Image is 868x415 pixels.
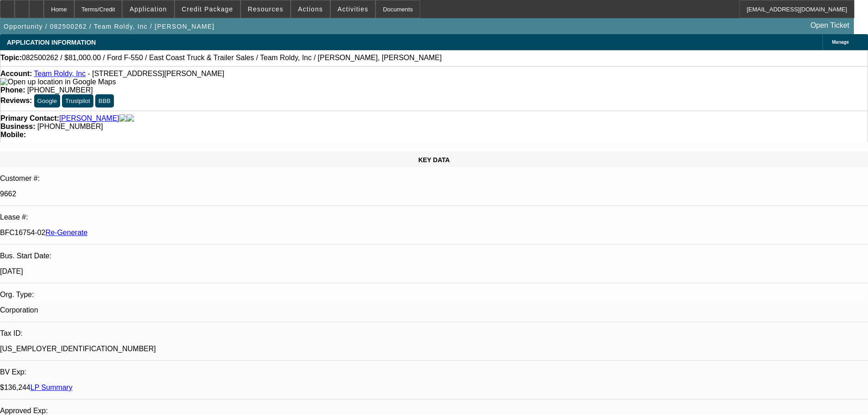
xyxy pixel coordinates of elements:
[127,114,134,123] img: linkedin-icon.png
[418,156,450,164] span: KEY DATA
[123,0,174,18] button: Application
[0,78,116,86] img: Open up location in Google Maps
[0,54,22,62] strong: Topic:
[0,97,32,104] strong: Reviews:
[248,5,283,13] span: Resources
[119,114,127,123] img: facebook-icon.png
[22,54,442,62] span: 082500262 / $81,000.00 / Ford F-550 / East Coast Truck & Trailer Sales / Team Roldy, Inc / [PERSO...
[46,229,88,236] a: Re-Generate
[31,384,72,391] a: LP Summary
[175,0,240,18] button: Credit Package
[182,5,233,13] span: Credit Package
[0,78,116,86] a: View Google Maps
[807,18,853,33] a: Open Ticket
[34,94,60,108] button: Google
[331,0,375,18] button: Activities
[241,0,290,18] button: Resources
[338,5,369,13] span: Activities
[298,5,323,13] span: Actions
[129,5,167,13] span: Application
[37,123,103,130] span: [PHONE_NUMBER]
[0,131,26,138] strong: Mobile:
[7,39,96,46] span: APPLICATION INFORMATION
[4,23,215,30] span: Opportunity / 082500262 / Team Roldy, Inc / [PERSON_NAME]
[0,123,35,130] strong: Business:
[59,114,119,123] a: [PERSON_NAME]
[0,114,59,123] strong: Primary Contact:
[34,70,86,77] a: Team Roldy, Inc
[27,86,93,94] span: [PHONE_NUMBER]
[62,94,93,108] button: Trustpilot
[291,0,330,18] button: Actions
[0,86,25,94] strong: Phone:
[87,70,224,77] span: - [STREET_ADDRESS][PERSON_NAME]
[0,70,32,77] strong: Account:
[832,40,849,45] span: Manage
[95,94,114,108] button: BBB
